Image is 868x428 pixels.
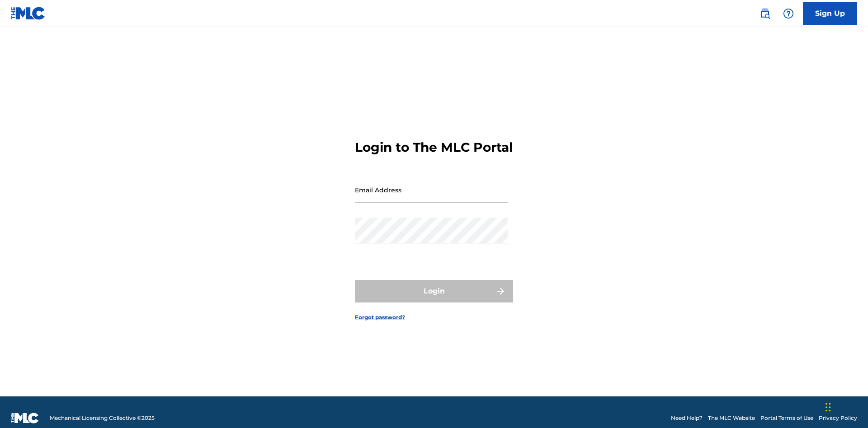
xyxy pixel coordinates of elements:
div: Drag [826,394,831,421]
a: Public Search [756,5,774,23]
a: Privacy Policy [819,414,857,422]
img: help [783,8,794,19]
div: Help [779,5,797,23]
img: logo [11,413,39,423]
img: search [759,8,770,19]
h3: Login to The MLC Portal [355,140,513,155]
img: MLC Logo [11,7,46,20]
iframe: Chat Widget [823,385,868,428]
a: Sign Up [803,2,857,25]
a: Need Help? [671,414,703,422]
a: The MLC Website [708,414,755,422]
span: Mechanical Licensing Collective © 2025 [50,414,155,422]
a: Forgot password? [355,313,405,321]
a: Portal Terms of Use [760,414,813,422]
